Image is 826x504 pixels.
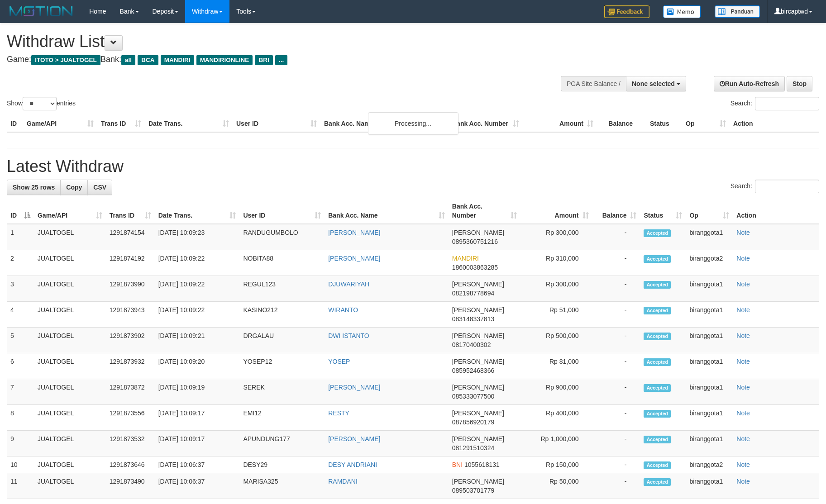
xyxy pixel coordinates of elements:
td: 1291873872 [106,379,155,405]
td: 1291873532 [106,431,155,456]
td: Rp 150,000 [520,456,592,473]
td: Rp 900,000 [520,379,592,405]
td: JUALTOGEL [34,431,106,456]
td: JUALTOGEL [34,353,106,379]
td: - [592,328,640,353]
span: Accepted [644,255,671,263]
td: Rp 1,000,000 [520,431,592,456]
label: Search: [731,97,819,110]
td: MARISA325 [239,473,325,499]
a: Note [736,384,750,391]
a: Note [736,435,750,442]
span: Copy 085952468366 to clipboard [452,367,494,374]
select: Showentries [23,97,57,110]
td: 1291873490 [106,473,155,499]
span: Accepted [644,333,671,340]
a: Note [736,281,750,288]
td: biranggota1 [686,328,733,353]
th: User ID: activate to sort column ascending [239,198,325,224]
td: 8 [7,405,34,431]
img: Button%20Memo.svg [663,5,701,18]
td: - [592,456,640,473]
span: [PERSON_NAME] [452,384,504,391]
td: NOBITA88 [239,250,325,276]
td: [DATE] 10:09:22 [155,250,240,276]
td: 1291873943 [106,302,155,328]
td: JUALTOGEL [34,405,106,431]
th: Op: activate to sort column ascending [686,198,733,224]
td: 1291873932 [106,353,155,379]
h4: Game: Bank: [7,55,542,64]
th: Trans ID [97,115,145,132]
th: Op [682,115,730,132]
a: YOSEP [328,358,350,365]
a: Stop [787,76,812,91]
span: Show 25 rows [13,184,55,191]
th: Amount [523,115,597,132]
td: JUALTOGEL [34,276,106,302]
th: Game/API: activate to sort column ascending [34,198,106,224]
th: Balance: activate to sort column ascending [592,198,640,224]
span: [PERSON_NAME] [452,229,504,236]
a: DJUWARIYAH [328,281,369,288]
td: RANDUGUMBOLO [239,224,325,250]
td: [DATE] 10:09:23 [155,224,240,250]
td: biranggota2 [686,456,733,473]
td: 1291874192 [106,250,155,276]
a: [PERSON_NAME] [328,384,380,391]
a: Note [736,255,750,262]
td: Rp 310,000 [520,250,592,276]
td: Rp 81,000 [520,353,592,379]
a: Note [736,332,750,339]
th: Bank Acc. Number [449,115,523,132]
h1: Withdraw List [7,33,542,51]
td: - [592,250,640,276]
span: MANDIRI [452,255,479,262]
span: [PERSON_NAME] [452,306,504,314]
td: biranggota1 [686,379,733,405]
a: RESTY [328,409,349,417]
span: Copy [66,184,82,191]
td: REGUL123 [239,276,325,302]
td: EMI12 [239,405,325,431]
span: Copy 1055618131 to clipboard [464,461,500,468]
td: 2 [7,250,34,276]
span: Copy 089503701779 to clipboard [452,487,494,494]
span: all [121,55,135,65]
span: [PERSON_NAME] [452,478,504,485]
img: MOTION_logo.png [7,5,76,18]
span: MANDIRI [161,55,194,65]
a: Note [736,478,750,485]
td: - [592,379,640,405]
td: [DATE] 10:09:17 [155,431,240,456]
td: Rp 300,000 [520,224,592,250]
td: [DATE] 10:09:21 [155,328,240,353]
th: Bank Acc. Number: activate to sort column ascending [449,198,520,224]
td: - [592,473,640,499]
a: CSV [87,180,112,195]
td: 9 [7,431,34,456]
th: Action [730,115,819,132]
td: JUALTOGEL [34,379,106,405]
th: Date Trans. [145,115,233,132]
td: [DATE] 10:09:19 [155,379,240,405]
td: 11 [7,473,34,499]
div: Processing... [368,112,458,135]
label: Show entries [7,97,76,110]
a: Note [736,306,750,314]
td: JUALTOGEL [34,250,106,276]
h1: Latest Withdraw [7,157,819,176]
td: [DATE] 10:09:22 [155,276,240,302]
td: SEREK [239,379,325,405]
td: 1291873646 [106,456,155,473]
a: RAMDANI [328,478,358,485]
td: Rp 51,000 [520,302,592,328]
a: Show 25 rows [7,180,61,195]
span: [PERSON_NAME] [452,409,504,417]
a: Note [736,409,750,417]
td: biranggota1 [686,302,733,328]
span: ITOTO > JUALTOGEL [31,55,100,65]
span: Copy 085333077500 to clipboard [452,393,494,400]
a: Run Auto-Refresh [714,76,785,91]
td: Rp 300,000 [520,276,592,302]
